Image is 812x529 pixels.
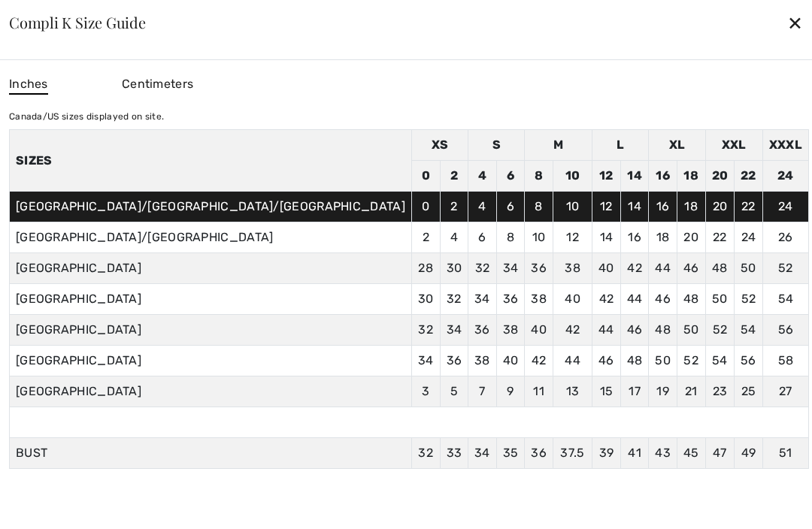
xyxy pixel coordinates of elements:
td: 38 [525,284,553,315]
td: 56 [735,346,763,376]
td: 54 [762,284,808,315]
td: 16 [649,161,677,192]
td: 8 [525,161,553,192]
td: [GEOGRAPHIC_DATA] [9,315,411,346]
td: 2 [411,222,440,253]
td: 20 [705,192,735,222]
td: 46 [592,346,621,376]
td: 42 [525,346,553,376]
td: 40 [592,253,621,284]
td: 12 [592,161,621,192]
td: 8 [496,222,525,253]
td: 30 [440,253,468,284]
td: 56 [762,315,808,346]
td: 25 [735,376,763,407]
td: 4 [440,222,468,253]
td: 30 [411,284,440,315]
td: 52 [677,346,705,376]
td: 6 [468,222,497,253]
span: Centimeters [122,77,193,91]
td: 48 [620,346,649,376]
td: 48 [705,253,735,284]
td: 2 [440,161,468,192]
td: [GEOGRAPHIC_DATA]/[GEOGRAPHIC_DATA]/[GEOGRAPHIC_DATA] [9,192,411,222]
span: 32 [418,446,433,460]
td: 20 [677,222,705,253]
td: 4 [468,161,497,192]
td: 10 [553,161,592,192]
td: 50 [705,284,735,315]
td: 44 [620,284,649,315]
td: 4 [468,192,497,222]
td: 24 [762,192,808,222]
div: Canada/US sizes displayed on site. [9,110,809,123]
td: 58 [762,346,808,376]
span: Chat [35,11,66,24]
span: 45 [683,446,699,460]
td: 10 [525,222,553,253]
td: 9 [496,376,525,407]
td: 32 [468,253,497,284]
td: 22 [705,222,735,253]
td: 50 [677,315,705,346]
td: 36 [468,315,497,346]
td: 0 [411,161,440,192]
td: 44 [553,346,592,376]
td: 20 [705,161,735,192]
td: 42 [553,315,592,346]
td: 17 [620,376,649,407]
td: 24 [762,161,808,192]
td: 7 [468,376,497,407]
td: 12 [553,222,592,253]
td: 3 [411,376,440,407]
td: M [525,130,592,161]
td: 50 [649,346,677,376]
td: 16 [620,222,649,253]
td: 46 [649,284,677,315]
span: 33 [447,446,462,460]
td: 15 [592,376,621,407]
td: 18 [677,161,705,192]
td: 34 [468,284,497,315]
td: 38 [553,253,592,284]
td: 14 [620,192,649,222]
td: 38 [468,346,497,376]
td: 24 [735,222,763,253]
td: 18 [677,192,705,222]
td: 52 [705,315,735,346]
td: [GEOGRAPHIC_DATA]/[GEOGRAPHIC_DATA] [9,222,411,253]
td: 23 [705,376,735,407]
td: 26 [762,222,808,253]
span: 34 [474,446,490,460]
td: [GEOGRAPHIC_DATA] [9,376,411,407]
td: 28 [411,253,440,284]
div: ✕ [787,7,803,38]
td: 13 [553,376,592,407]
td: 32 [440,284,468,315]
td: 42 [592,284,621,315]
span: 39 [599,446,614,460]
td: 11 [525,376,553,407]
td: S [468,130,525,161]
div: Compli K Size Guide [9,15,146,30]
td: 40 [553,284,592,315]
td: 8 [525,192,553,222]
td: XXL [705,130,762,161]
td: 10 [553,192,592,222]
td: 0 [411,192,440,222]
td: 5 [440,376,468,407]
td: 6 [496,161,525,192]
td: 44 [649,253,677,284]
td: 18 [649,222,677,253]
td: 36 [440,346,468,376]
td: 48 [677,284,705,315]
span: 35 [503,446,519,460]
th: Sizes [9,130,411,192]
td: XXXL [762,130,808,161]
td: 27 [762,376,808,407]
td: BUST [9,438,411,469]
td: 52 [762,253,808,284]
td: 40 [525,315,553,346]
td: 34 [496,253,525,284]
td: 46 [620,315,649,346]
